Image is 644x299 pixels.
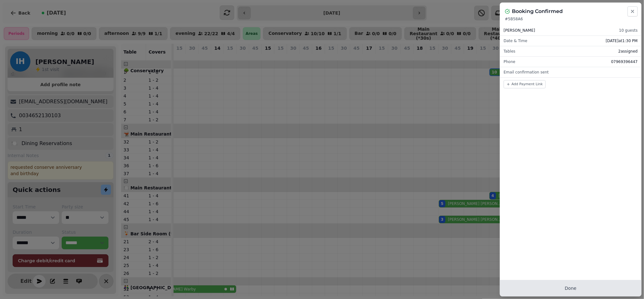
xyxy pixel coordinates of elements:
[500,67,641,77] div: Email confirmation sent
[504,38,527,43] span: Date & Time
[611,59,638,64] span: 07969396447
[512,8,563,15] h2: Booking Confirmed
[500,280,641,296] button: Done
[504,49,515,54] span: Tables
[504,28,535,33] span: [PERSON_NAME]
[504,80,546,88] button: Add Payment Link
[618,49,638,54] span: 2 assigned
[619,28,638,33] span: 10 guests
[505,16,636,22] p: # 5B58A6
[504,59,515,64] span: Phone
[606,38,638,43] span: [DATE] at 1:30 PM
